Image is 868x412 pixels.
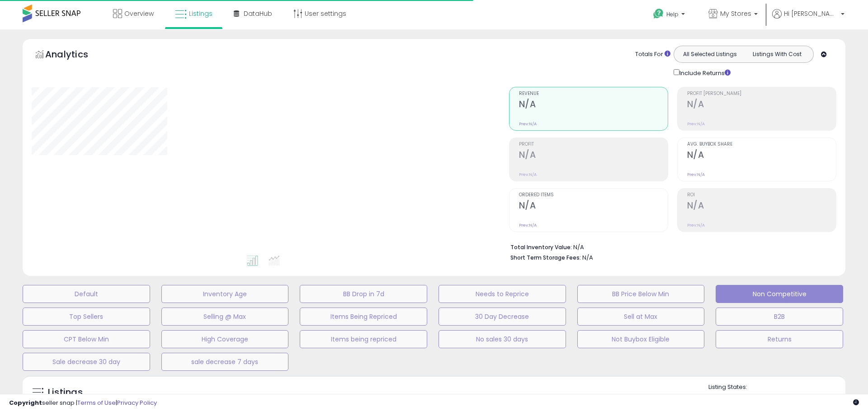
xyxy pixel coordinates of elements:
[687,142,836,147] span: Avg. Buybox Share
[9,399,157,407] div: seller snap | |
[510,254,581,261] b: Short Term Storage Fees:
[716,285,843,303] button: Non Competitive
[510,241,830,252] li: N/A
[300,330,427,348] button: Items being repriced
[666,10,679,18] span: Help
[716,330,843,348] button: Returns
[653,8,664,19] i: Get Help
[439,308,566,326] button: 30 Day Decrease
[720,9,751,18] span: My Stores
[519,172,537,177] small: Prev: N/A
[23,285,150,303] button: Default
[772,9,844,29] a: Hi [PERSON_NAME]
[687,172,705,177] small: Prev: N/A
[23,330,150,348] button: CPT Below Min
[519,142,668,147] span: Profit
[687,200,836,213] h2: N/A
[45,48,106,63] h5: Analytics
[635,50,670,59] div: Totals For
[519,200,668,213] h2: N/A
[519,91,668,96] span: Revenue
[519,99,668,111] h2: N/A
[687,91,836,96] span: Profit [PERSON_NAME]
[161,285,289,303] button: Inventory Age
[577,308,705,326] button: Sell at Max
[582,253,593,262] span: N/A
[784,9,838,18] span: Hi [PERSON_NAME]
[519,150,668,162] h2: N/A
[519,223,537,228] small: Prev: N/A
[716,308,843,326] button: B2B
[300,285,427,303] button: BB Drop in 7d
[687,121,705,127] small: Prev: N/A
[687,150,836,162] h2: N/A
[161,330,289,348] button: High Coverage
[687,99,836,111] h2: N/A
[9,398,42,407] strong: Copyright
[687,193,836,198] span: ROI
[577,330,705,348] button: Not Buybox Eligible
[124,9,154,18] span: Overview
[577,285,705,303] button: BB Price Below Min
[23,353,150,371] button: Sale decrease 30 day
[519,193,668,198] span: Ordered Items
[161,353,289,371] button: sale decrease 7 days
[439,285,566,303] button: Needs to Reprice
[646,1,694,29] a: Help
[687,223,705,228] small: Prev: N/A
[23,308,150,326] button: Top Sellers
[189,9,212,18] span: Listings
[510,243,572,251] b: Total Inventory Value:
[161,308,289,326] button: Selling @ Max
[676,48,744,60] button: All Selected Listings
[244,9,272,18] span: DataHub
[667,67,741,78] div: Include Returns
[300,308,427,326] button: Items Being Repriced
[519,121,537,127] small: Prev: N/A
[743,48,811,60] button: Listings With Cost
[439,330,566,348] button: No sales 30 days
